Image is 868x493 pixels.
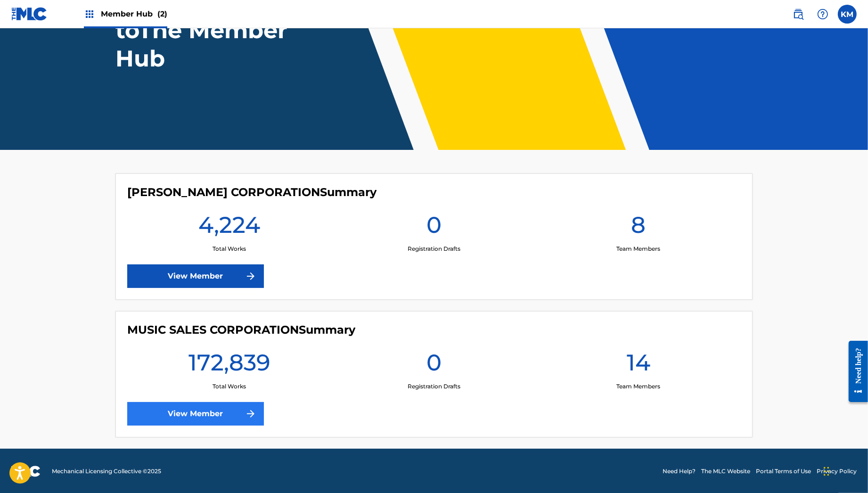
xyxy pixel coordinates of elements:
[213,382,246,391] p: Total Works
[842,333,868,409] iframe: Resource Center
[213,245,246,253] p: Total Works
[813,5,832,24] div: Help
[616,382,660,391] p: Team Members
[817,8,828,20] img: help
[824,457,829,485] div: Drag
[616,245,660,253] p: Team Members
[127,323,355,337] h4: MUSIC SALES CORPORATION
[11,7,48,21] img: MLC Logo
[127,402,264,426] a: View Member
[245,408,256,419] img: f7272a7cc735f4ea7f67.svg
[84,8,95,20] img: Top Rightsholders
[426,211,442,245] h1: 0
[663,467,696,476] a: Need Help?
[631,211,646,245] h1: 8
[11,466,41,477] img: logo
[188,348,270,382] h1: 172,839
[701,467,750,476] a: The MLC Website
[198,211,260,245] h1: 4,224
[408,382,460,391] p: Registration Drafts
[245,271,256,282] img: f7272a7cc735f4ea7f67.svg
[52,467,161,476] span: Mechanical Licensing Collective © 2025
[426,348,442,382] h1: 0
[408,245,460,253] p: Registration Drafts
[821,448,868,493] iframe: Chat Widget
[817,467,857,476] a: Privacy Policy
[127,264,264,288] a: View Member
[793,8,804,20] img: search
[838,5,857,24] div: User Menu
[789,5,808,24] a: Public Search
[157,9,167,18] span: (2)
[756,467,811,476] a: Portal Terms of Use
[627,348,650,382] h1: 14
[101,8,167,19] span: Member Hub
[127,185,377,199] h4: C. F. PETERS CORPORATION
